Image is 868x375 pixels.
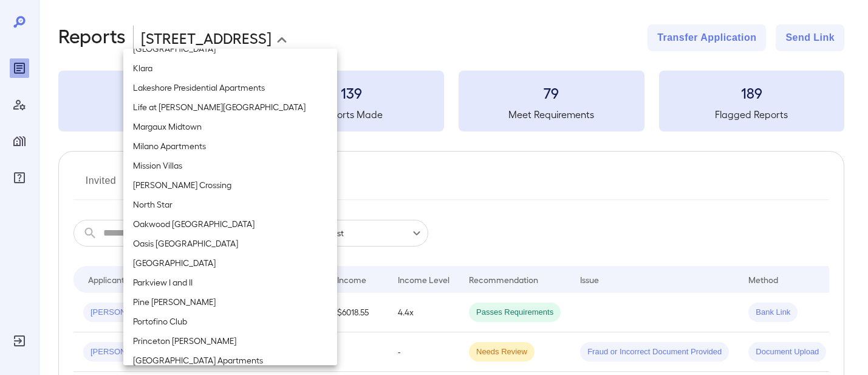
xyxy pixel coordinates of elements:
[123,156,337,175] li: Mission Villas
[123,97,337,117] li: Life at [PERSON_NAME][GEOGRAPHIC_DATA]
[123,292,337,312] li: Pine [PERSON_NAME]
[123,117,337,136] li: Margaux Midtown
[123,175,337,195] li: [PERSON_NAME] Crossing
[123,136,337,156] li: Milano Apartments
[123,78,337,97] li: Lakeshore Presidential Apartments
[123,351,337,370] li: [GEOGRAPHIC_DATA] Apartments
[123,234,337,253] li: Oasis [GEOGRAPHIC_DATA]
[123,273,337,292] li: Parkview I and II
[123,331,337,351] li: Princeton [PERSON_NAME]
[123,312,337,331] li: Portofino Club
[123,214,337,234] li: Oakwood [GEOGRAPHIC_DATA]
[123,39,337,58] li: [GEOGRAPHIC_DATA]
[123,195,337,214] li: North Star
[123,58,337,78] li: Klara
[123,253,337,273] li: [GEOGRAPHIC_DATA]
